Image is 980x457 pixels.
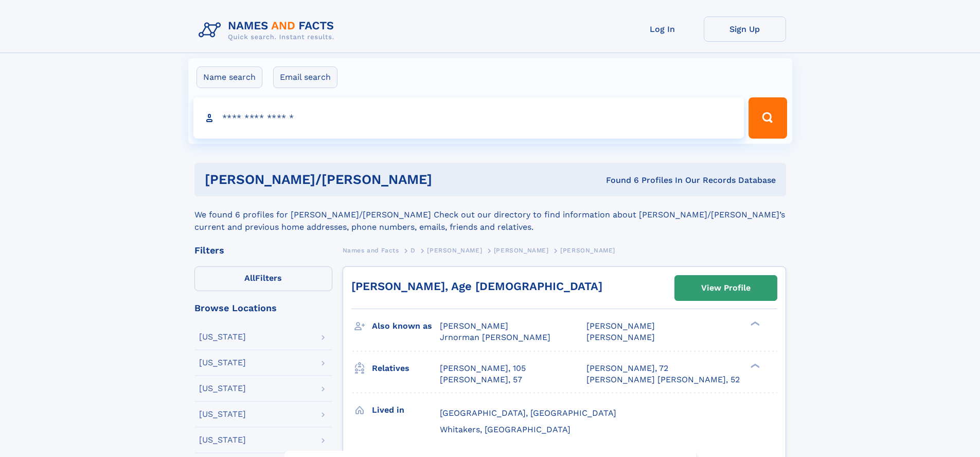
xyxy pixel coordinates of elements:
[372,317,440,335] h3: Also known as
[372,360,440,377] h3: Relatives
[193,97,744,139] input: search input
[205,173,519,186] h1: [PERSON_NAME]/[PERSON_NAME]
[701,276,751,300] div: View Profile
[704,16,786,42] a: Sign Up
[343,244,399,257] a: Names and Facts
[440,363,526,374] a: [PERSON_NAME], 105
[586,363,668,374] a: [PERSON_NAME], 72
[199,410,246,418] div: [US_STATE]
[519,175,776,186] div: Found 6 Profiles In Our Records Database
[194,246,332,255] div: Filters
[440,408,616,418] span: [GEOGRAPHIC_DATA], [GEOGRAPHIC_DATA]
[440,332,550,342] span: Jrnorman [PERSON_NAME]
[586,332,655,342] span: [PERSON_NAME]
[411,247,416,254] span: D
[440,321,508,331] span: [PERSON_NAME]
[440,425,571,434] span: Whitakers, [GEOGRAPHIC_DATA]
[199,359,246,367] div: [US_STATE]
[199,384,246,393] div: [US_STATE]
[411,244,416,257] a: D
[440,374,522,385] a: [PERSON_NAME], 57
[560,247,615,254] span: [PERSON_NAME]
[586,374,740,385] a: [PERSON_NAME] [PERSON_NAME], 52
[199,436,246,444] div: [US_STATE]
[197,66,262,88] label: Name search
[372,401,440,419] h3: Lived in
[748,362,760,369] div: ❯
[427,247,482,254] span: [PERSON_NAME]
[748,320,760,327] div: ❯
[494,244,549,257] a: [PERSON_NAME]
[194,266,332,291] label: Filters
[351,280,602,293] a: [PERSON_NAME], Age [DEMOGRAPHIC_DATA]
[273,66,337,88] label: Email search
[749,97,787,139] button: Search Button
[194,16,343,44] img: Logo Names and Facts
[244,273,255,283] span: All
[194,196,786,233] div: We found 6 profiles for [PERSON_NAME]/[PERSON_NAME] Check out our directory to find information a...
[586,321,655,331] span: [PERSON_NAME]
[494,247,549,254] span: [PERSON_NAME]
[427,244,482,257] a: [PERSON_NAME]
[621,16,704,42] a: Log In
[199,333,246,341] div: [US_STATE]
[675,276,777,300] a: View Profile
[194,303,332,313] div: Browse Locations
